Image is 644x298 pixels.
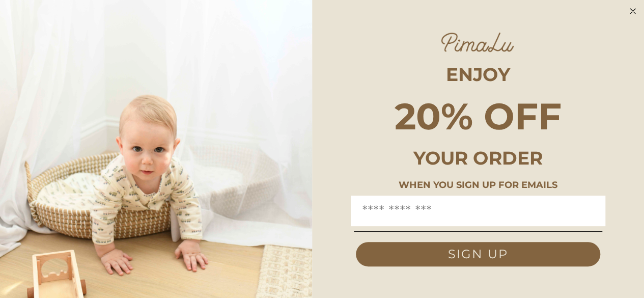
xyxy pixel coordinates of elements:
[399,179,557,191] span: WHEN YOU SIGN UP FOR EMAILS
[627,5,639,17] button: Close dialog
[395,94,561,139] span: 20% OFF
[356,242,600,266] button: SIGN UP
[440,32,516,53] img: PIMALU
[354,201,602,221] input: Email Address
[446,63,510,86] span: ENJOY
[413,147,542,169] span: YOUR ORDER
[354,231,602,232] img: underline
